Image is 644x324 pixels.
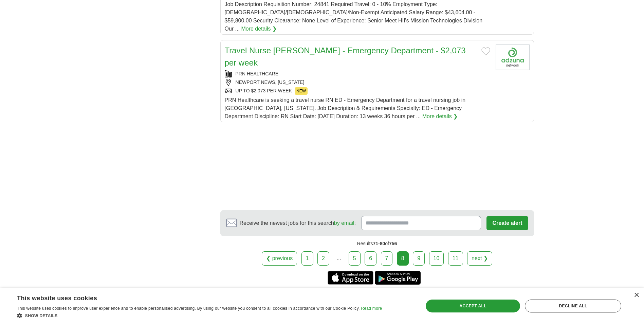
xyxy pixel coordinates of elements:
[349,251,361,266] a: 5
[332,252,346,265] div: ...
[225,97,466,119] span: PRN Healthcare is seeking a travel nurse RN ED - Emergency Department for a travel nursing job in...
[220,128,534,205] iframe: Ads by Google
[481,47,490,55] button: Add to favorite jobs
[225,70,490,77] div: PRN HEALTHCARE
[634,293,639,298] div: Close
[413,251,425,266] a: 9
[225,87,490,95] div: UP TO $2,073 PER WEEK
[381,251,393,266] a: 7
[334,220,354,226] a: by email
[361,306,382,311] a: Read more, opens a new window
[397,251,409,266] div: 8
[525,300,621,312] div: Decline all
[389,241,397,246] span: 756
[328,271,373,285] a: Get the iPhone app
[17,306,360,311] span: This website uses cookies to improve user experience and to enable personalised advertising. By u...
[240,219,356,227] span: Receive the newest jobs for this search :
[262,251,297,266] a: ❮ previous
[375,271,421,285] a: Get the Android app
[429,251,444,266] a: 10
[486,216,528,230] button: Create alert
[373,241,385,246] span: 71-80
[496,44,530,70] img: Company logo
[301,251,313,266] a: 1
[365,251,376,266] a: 6
[422,112,458,121] a: More details ❯
[295,87,308,95] span: NEW
[225,46,466,67] a: Travel Nurse [PERSON_NAME] - Emergency Department - $2,073 per week
[25,313,58,318] span: Show details
[220,236,534,251] div: Results of
[426,300,520,312] div: Accept all
[467,251,492,266] a: next ❯
[17,292,365,302] div: This website uses cookies
[448,251,463,266] a: 11
[225,79,490,86] div: NEWPORT NEWS, [US_STATE]
[241,25,277,33] a: More details ❯
[17,312,382,319] div: Show details
[317,251,329,266] a: 2
[225,1,483,32] span: Job Description Requisition Number: 24841 Required Travel: 0 - 10% Employment Type: [DEMOGRAPHIC_...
